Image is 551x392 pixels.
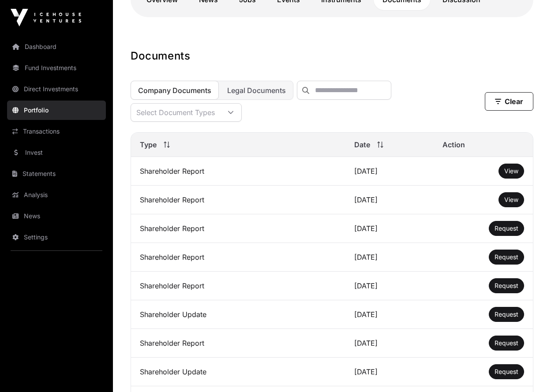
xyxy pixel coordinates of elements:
td: [DATE] [345,157,433,186]
td: [DATE] [345,300,433,329]
span: Request [495,282,518,289]
button: Request [489,221,524,236]
td: [DATE] [345,358,433,386]
td: [DATE] [345,186,433,214]
a: Analysis [7,185,106,205]
a: Request [495,224,518,233]
span: Date [354,139,370,150]
a: View [504,167,518,175]
a: Request [495,339,518,347]
td: [DATE] [345,272,433,300]
button: Request [489,336,524,351]
span: Type [140,139,157,150]
td: Shareholder Report [131,157,345,186]
span: Request [495,224,518,232]
h1: Documents [131,49,533,63]
td: Shareholder Report [131,243,345,272]
button: Request [489,307,524,322]
a: Direct Investments [7,79,106,99]
a: Dashboard [7,37,106,56]
td: [DATE] [345,214,433,243]
a: Request [495,253,518,261]
img: Icehouse Ventures Logo [11,9,81,26]
span: Request [495,310,518,318]
td: Shareholder Update [131,358,345,386]
iframe: Chat Widget [507,350,551,392]
a: Settings [7,228,106,247]
a: Request [495,367,518,376]
span: View [504,167,518,175]
a: News [7,206,106,226]
a: Statements [7,164,106,183]
span: Request [495,339,518,347]
td: Shareholder Report [131,329,345,358]
td: Shareholder Report [131,214,345,243]
button: Clear [485,92,533,111]
button: Company Documents [131,81,219,100]
a: Transactions [7,122,106,141]
td: [DATE] [345,329,433,358]
span: Company Documents [138,86,211,95]
span: View [504,196,518,203]
button: View [499,192,524,207]
span: Legal Documents [227,86,286,95]
td: Shareholder Report [131,186,345,214]
button: View [499,164,524,179]
span: Request [495,368,518,375]
a: Fund Investments [7,58,106,78]
span: Action [442,139,465,150]
div: Select Document Types [131,104,220,121]
td: [DATE] [345,243,433,272]
a: Request [495,310,518,319]
span: Request [495,253,518,261]
a: Portfolio [7,101,106,120]
a: Invest [7,143,106,162]
td: Shareholder Update [131,300,345,329]
button: Request [489,250,524,265]
button: Request [489,364,524,379]
a: Request [495,281,518,290]
button: Legal Documents [220,81,293,100]
td: Shareholder Report [131,272,345,300]
button: Request [489,278,524,293]
a: View [504,195,518,204]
